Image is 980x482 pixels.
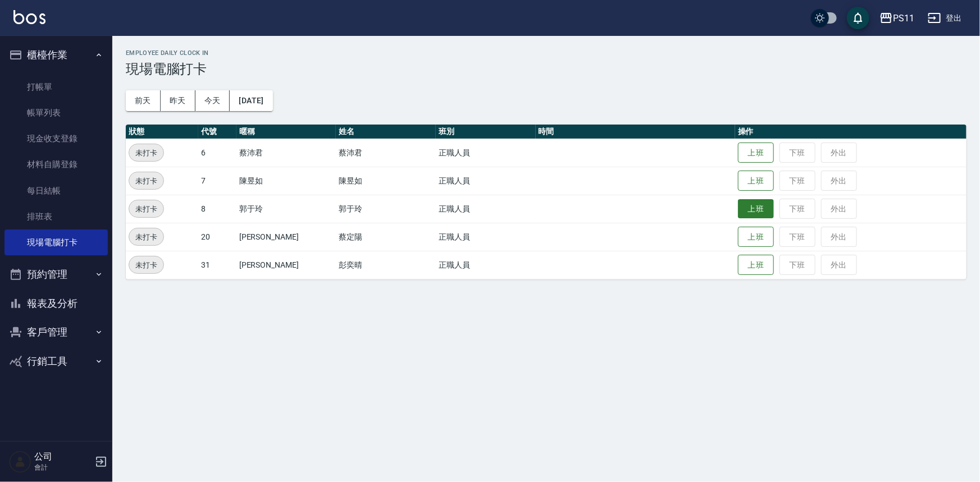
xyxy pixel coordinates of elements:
[738,143,774,163] button: 上班
[738,171,774,191] button: 上班
[875,7,919,30] button: PS11
[236,167,336,195] td: 陳昱如
[4,152,108,177] a: 材料自購登錄
[198,195,236,223] td: 8
[13,10,45,24] img: Logo
[4,204,108,229] a: 排班表
[34,462,92,472] p: 會計
[4,178,108,204] a: 每日結帳
[4,229,108,255] a: 現場電腦打卡
[4,40,108,70] button: 櫃檯作業
[236,125,336,139] th: 暱稱
[236,195,336,223] td: 郭于玲
[161,90,195,111] button: 昨天
[4,100,108,126] a: 帳單列表
[9,451,31,473] img: Person
[126,49,967,57] h2: Employee Daily Clock In
[198,251,236,279] td: 31
[336,139,436,167] td: 蔡沛君
[129,175,163,187] span: 未打卡
[436,167,536,195] td: 正職人員
[198,139,236,167] td: 6
[129,203,163,215] span: 未打卡
[4,126,108,152] a: 現金收支登錄
[336,167,436,195] td: 陳昱如
[536,125,735,139] th: 時間
[336,223,436,251] td: 蔡定陽
[198,167,236,195] td: 7
[4,74,108,100] a: 打帳單
[129,231,163,243] span: 未打卡
[4,289,108,318] button: 報表及分析
[34,451,92,462] h5: 公司
[436,251,536,279] td: 正職人員
[923,8,967,29] button: 登出
[336,195,436,223] td: 郭于玲
[847,7,869,29] button: save
[893,11,914,25] div: PS11
[738,255,774,276] button: 上班
[738,199,774,219] button: 上班
[236,223,336,251] td: [PERSON_NAME]
[230,90,272,111] button: [DATE]
[126,90,161,111] button: 前天
[436,139,536,167] td: 正職人員
[129,147,163,159] span: 未打卡
[126,61,967,77] h3: 現場電腦打卡
[436,195,536,223] td: 正職人員
[4,260,108,289] button: 預約管理
[436,223,536,251] td: 正職人員
[336,251,436,279] td: 彭奕晴
[126,125,198,139] th: 狀態
[236,139,336,167] td: 蔡沛君
[195,90,230,111] button: 今天
[236,251,336,279] td: [PERSON_NAME]
[198,223,236,251] td: 20
[436,125,536,139] th: 班別
[735,125,967,139] th: 操作
[738,227,774,247] button: 上班
[198,125,236,139] th: 代號
[4,318,108,347] button: 客戶管理
[336,125,436,139] th: 姓名
[4,347,108,376] button: 行銷工具
[129,259,163,271] span: 未打卡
